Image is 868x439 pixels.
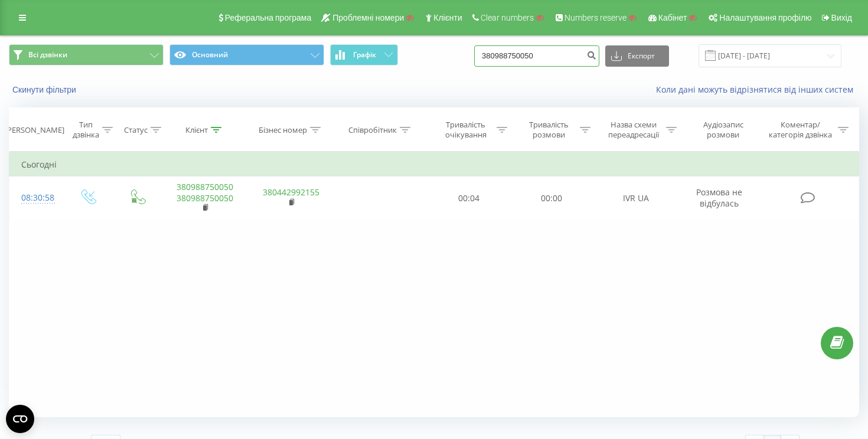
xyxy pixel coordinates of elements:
[696,186,742,208] span: Розмова не відбулась
[169,44,324,65] button: Основний
[177,192,233,204] a: 380988750050
[521,120,577,140] div: Тривалість розмови
[5,125,64,135] div: [PERSON_NAME]
[719,13,811,22] span: Налаштування профілю
[9,44,164,65] button: Всі дзвінки
[259,125,307,135] div: Бізнес номер
[6,405,34,433] button: Open CMP widget
[433,13,462,22] span: Клієнти
[427,176,510,220] td: 00:04
[831,13,852,22] span: Вихід
[177,181,233,192] a: 380988750050
[21,186,50,209] div: 08:30:58
[593,176,679,220] td: IVR UA
[9,84,82,95] button: Скинути фільтри
[263,186,319,198] a: 380442992155
[766,120,835,140] div: Коментар/категорія дзвінка
[332,13,404,22] span: Проблемні номери
[510,176,593,220] td: 00:00
[474,45,599,67] input: Пошук за номером
[225,13,312,22] span: Реферальна програма
[124,125,148,135] div: Статус
[690,120,756,140] div: Аудіозапис розмови
[185,125,208,135] div: Клієнт
[28,50,67,60] span: Всі дзвінки
[348,125,397,135] div: Співробітник
[73,120,99,140] div: Тип дзвінка
[658,13,687,22] span: Кабінет
[9,153,859,176] td: Сьогодні
[605,45,669,67] button: Експорт
[438,120,494,140] div: Тривалість очікування
[656,84,859,95] a: Коли дані можуть відрізнятися вiд інших систем
[330,44,398,65] button: Графік
[353,51,376,59] span: Графік
[481,13,534,22] span: Clear numbers
[564,13,626,22] span: Numbers reserve
[604,120,663,140] div: Назва схеми переадресації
